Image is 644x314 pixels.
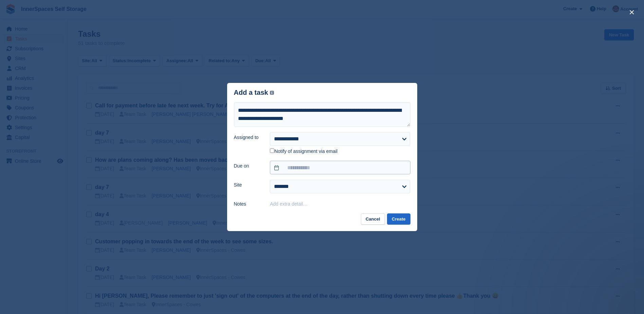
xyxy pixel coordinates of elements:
label: Site [234,181,262,189]
button: Add extra detail… [270,201,308,207]
label: Due on [234,162,262,170]
input: Notify of assignment via email [270,149,274,153]
label: Notify of assignment via email [270,149,337,155]
label: Notes [234,200,262,208]
img: icon-info-grey-7440780725fd019a000dd9b08b2336e03edf1995a4989e88bcd33f0948082b44.svg [270,91,274,95]
label: Assigned to [234,134,262,141]
button: close [626,7,637,18]
button: Cancel [361,213,385,225]
div: Add a task [234,89,274,97]
button: Create [387,213,410,225]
